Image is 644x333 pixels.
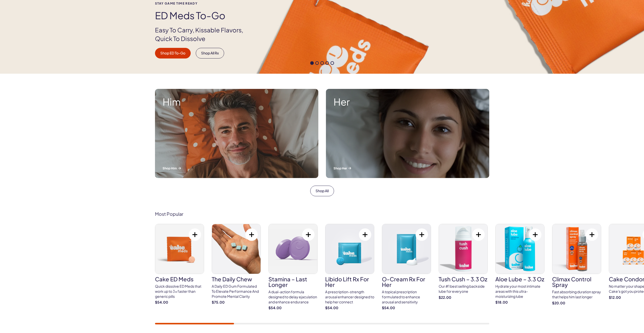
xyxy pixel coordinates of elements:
[334,166,482,170] p: Shop Her
[325,305,374,310] strong: $54.00
[322,85,493,182] a: A woman smiling while lying in bed. Her Shop Her
[155,224,204,274] img: Cake ED Meds
[382,224,431,274] img: O-Cream Rx for Her
[212,224,261,305] a: The Daily Chew The Daily Chew A Daily ED Gum Formulated To Elevate Performance And Promote Mental...
[495,284,544,299] div: Hydrate your most intimate areas with this ultra-moisturizing lube
[268,276,318,287] h3: Stamina – Last Longer
[325,276,374,287] h3: Libido Lift Rx For Her
[212,300,261,305] strong: $75.00
[495,276,544,282] h3: Aloe Lube – 3.3 oz
[552,276,601,287] h3: Climax Control Spray
[325,224,374,274] img: Libido Lift Rx For Her
[269,224,317,274] img: Stamina – Last Longer
[163,96,311,107] strong: Him
[155,48,191,58] a: Shop ED To-Go
[495,300,544,305] strong: $18.00
[155,10,252,21] h1: ED Meds to-go
[310,186,334,196] a: Shop All
[155,224,204,305] a: Cake ED Meds Cake ED Meds Quick dissolve ED Meds that work up to 3x faster than generic pills $54.00
[439,224,487,274] img: Tush Cush – 3.3 oz
[212,284,261,299] div: A Daily ED Gum Formulated To Elevate Performance And Promote Mental Clarity
[268,289,318,304] div: A dual-action formula designed to delay ejaculation and enhance endurance
[163,166,311,170] p: Shop Him
[334,96,482,107] strong: Her
[439,284,488,294] div: Our #1 best selling backside lube for everyone
[268,224,318,310] a: Stamina – Last Longer Stamina – Last Longer A dual-action formula designed to delay ejaculation a...
[212,276,261,282] h3: The Daily Chew
[552,224,601,305] a: Climax Control Spray Climax Control Spray Fast absorbing duration spray that helps him last longe...
[151,85,322,182] a: A man smiling while lying in bed. Him Shop Him
[495,224,544,305] a: Aloe Lube – 3.3 oz Aloe Lube – 3.3 oz Hydrate your most intimate areas with this ultra-moisturizi...
[155,276,204,282] h3: Cake ED Meds
[382,289,431,304] div: A topical prescription formulated to enhance arousal and sensitivity
[439,276,488,282] h3: Tush Cush – 3.3 oz
[155,2,252,5] span: Stay Game time ready
[212,224,261,274] img: The Daily Chew
[552,224,601,274] img: Climax Control Spray
[552,301,601,306] strong: $20.00
[439,295,488,300] strong: $22.00
[439,224,488,300] a: Tush Cush – 3.3 oz Tush Cush – 3.3 oz Our #1 best selling backside lube for everyone $22.00
[268,305,318,310] strong: $54.00
[155,26,252,43] p: Easy To Carry, Kissable Flavors, Quick To Dissolve
[496,224,544,274] img: Aloe Lube – 3.3 oz
[552,289,601,299] div: Fast absorbing duration spray that helps him last longer
[155,300,204,305] strong: $54.00
[325,224,374,310] a: Libido Lift Rx For Her Libido Lift Rx For Her A prescription-strength arousal enhancer designed t...
[325,289,374,304] div: A prescription-strength arousal enhancer designed to help her connect
[382,224,431,310] a: O-Cream Rx for Her O-Cream Rx for Her A topical prescription formulated to enhance arousal and se...
[196,48,224,58] a: Shop All Rx
[382,305,431,310] strong: $54.00
[155,284,204,299] div: Quick dissolve ED Meds that work up to 3x faster than generic pills
[382,276,431,287] h3: O-Cream Rx for Her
